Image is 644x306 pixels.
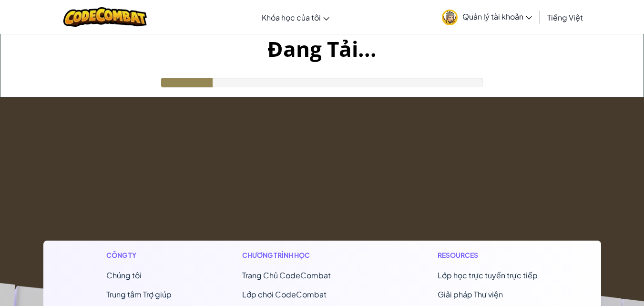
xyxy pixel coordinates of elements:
a: Tiếng Việt [542,4,588,30]
a: Lớp chơi CodeCombat [242,289,327,299]
a: Trung tâm Trợ giúp [106,289,172,299]
a: Giải pháp Thư viện [438,289,503,299]
span: Trang Chủ CodeCombat [242,270,331,280]
h1: Resources [438,250,538,260]
a: Quản lý tài khoản [437,2,537,32]
span: Khóa học của tôi [262,12,321,22]
h1: Công ty [106,250,172,260]
span: Quản lý tài khoản [462,11,532,21]
a: Lớp học trực tuyến trực tiếp [438,270,538,280]
img: CodeCombat logo [63,7,147,27]
a: Khóa học của tôi [257,4,334,30]
h1: Đang Tải... [0,34,644,63]
img: avatar [442,10,458,25]
a: Chúng tôi [106,270,142,280]
h1: Chương trình học [242,250,368,260]
span: Tiếng Việt [547,12,583,22]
